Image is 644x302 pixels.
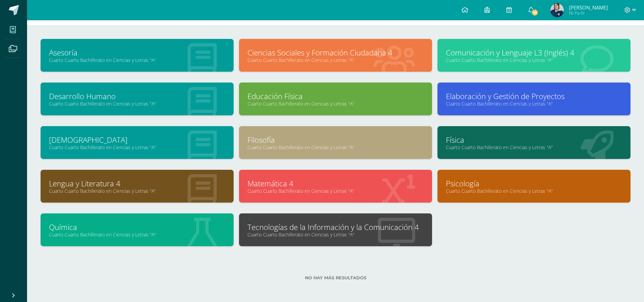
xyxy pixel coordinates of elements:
[446,178,622,189] a: Psicología
[49,100,225,107] a: Cuarto Cuarto Bachillerato en Ciencias y Letras "A"
[247,188,424,194] a: Cuarto Cuarto Bachillerato en Ciencias y Letras "A"
[550,3,564,17] img: 66f96a3757af2e0c333a3719477566f0.png
[41,275,630,280] label: No hay más resultados
[49,57,225,63] a: Cuarto Cuarto Bachillerato en Ciencias y Letras "A"
[49,144,225,150] a: Cuarto Cuarto Bachillerato en Ciencias y Letras "A"
[247,178,424,189] a: Matemática 4
[49,178,225,189] a: Lengua y Literatura 4
[446,57,622,63] a: Cuarto Cuarto Bachillerato en Ciencias y Letras "A"
[569,4,608,11] span: [PERSON_NAME]
[247,222,424,232] a: Tecnologías de la Información y la Comunicación 4
[49,222,225,232] a: Química
[247,91,424,101] a: Educación Física
[446,144,622,150] a: Cuarto Cuarto Bachillerato en Ciencias y Letras "A"
[569,10,608,16] span: Mi Perfil
[49,231,225,238] a: Cuarto Cuarto Bachillerato en Ciencias y Letras "A"
[531,9,539,16] span: 16
[247,100,424,107] a: Cuarto Cuarto Bachillerato en Ciencias y Letras "A"
[446,91,622,101] a: Elaboración y Gestión de Proyectos
[247,144,424,150] a: Cuarto Cuarto Bachillerato en Ciencias y Letras "A"
[247,135,424,145] a: Filosofía
[49,135,225,145] a: [DEMOGRAPHIC_DATA]
[446,47,622,58] a: Comunicación y Lenguaje L3 (Inglés) 4
[446,188,622,194] a: Cuarto Cuarto Bachillerato en Ciencias y Letras "A"
[49,188,225,194] a: Cuarto Cuarto Bachillerato en Ciencias y Letras "A"
[247,57,424,63] a: Cuarto Cuarto Bachillerato en Ciencias y Letras "A"
[247,47,424,58] a: Ciencias Sociales y Formación Ciudadana 4
[49,47,225,58] a: Asesoría
[49,91,225,101] a: Desarrollo Humano
[247,231,424,238] a: Cuarto Cuarto Bachillerato en Ciencias y Letras "A"
[446,100,622,107] a: Cuarto Cuarto Bachillerato en Ciencias y Letras "A"
[446,135,622,145] a: Física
